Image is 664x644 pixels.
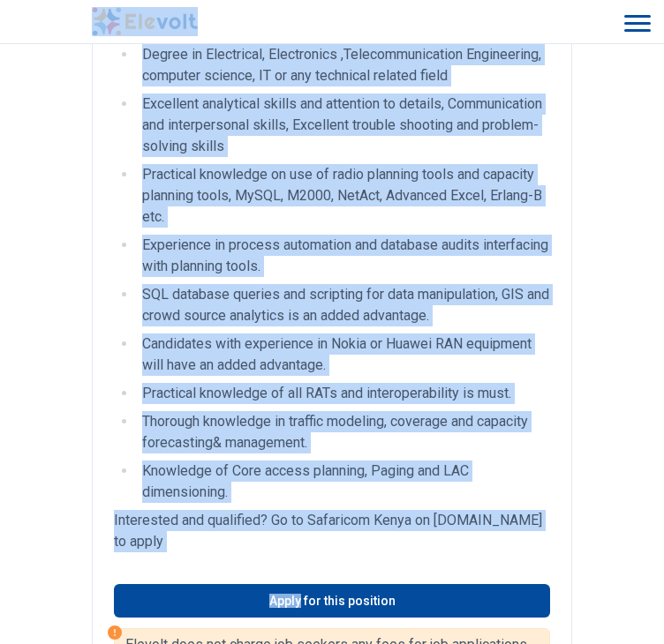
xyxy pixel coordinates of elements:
[137,44,550,86] li: Degree in Electrical, Electronics ,Telecommunication Engineering, computer science, IT or any tec...
[137,284,550,326] li: SQL database queries and scripting for data manipulation, GIS and crowd source analytics is an ad...
[92,7,198,36] img: Elevolt
[137,235,550,277] li: Experience in process automation and database audits interfacing with planning tools.
[137,333,550,376] li: Candidates with experience in Nokia or Huawei RAN equipment will have an added advantage.
[137,411,550,453] li: Thorough knowledge in traffic modeling, coverage and capacity forecasting& management.
[137,461,550,503] li: Knowledge of Core access planning, Paging and LAC dimensioning.
[114,510,550,552] p: Interested and qualified? Go to Safaricom Kenya on [DOMAIN_NAME] to apply
[137,164,550,228] li: Practical knowledge on use of radio planning tools and capacity planning tools, MySQL, M2000, Net...
[137,94,550,157] li: Excellent analytical skills and attention to details, Communication and interpersonal skills, Exc...
[114,584,550,618] a: Apply for this position
[137,383,550,404] li: Practical knowledge of all RATs and interoperability is must.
